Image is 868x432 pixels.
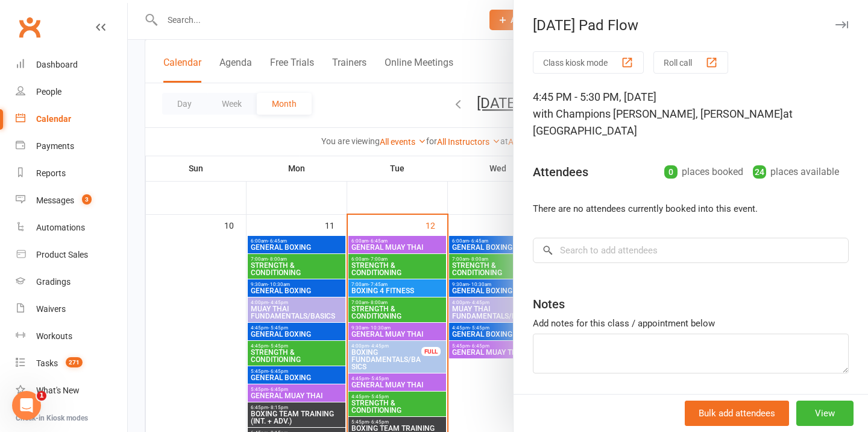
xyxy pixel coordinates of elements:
[16,296,127,323] a: Waivers
[36,358,58,368] div: Tasks
[36,386,80,395] div: What's New
[533,51,644,74] button: Class kiosk mode
[36,250,88,259] div: Product Sales
[533,238,849,263] input: Search to add attendees
[664,164,743,180] div: places booked
[16,51,127,78] a: Dashboard
[16,214,127,241] a: Automations
[533,89,849,139] div: 4:45 PM - 5:30 PM, [DATE]
[685,401,789,426] button: Bulk add attendees
[66,357,83,367] span: 271
[16,268,127,296] a: Gradings
[14,12,45,42] a: Clubworx
[36,168,66,178] div: Reports
[36,195,74,205] div: Messages
[82,194,92,205] span: 3
[753,165,766,179] div: 24
[16,133,127,160] a: Payments
[36,277,71,287] div: Gradings
[16,78,127,106] a: People
[753,164,839,180] div: places available
[533,164,588,180] div: Attendees
[514,17,868,34] div: [DATE] Pad Flow
[533,107,783,120] span: with Champions [PERSON_NAME], [PERSON_NAME]
[36,114,71,124] div: Calendar
[664,165,678,179] div: 0
[533,316,849,331] div: Add notes for this class / appointment below
[36,60,78,69] div: Dashboard
[36,141,74,151] div: Payments
[37,391,46,401] span: 1
[36,87,61,97] div: People
[796,401,854,426] button: View
[16,350,127,377] a: Tasks 271
[16,106,127,133] a: Calendar
[653,51,728,74] button: Roll call
[16,241,127,268] a: Product Sales
[533,296,565,313] div: Notes
[12,391,41,420] iframe: Intercom live chat
[16,377,127,404] a: What's New
[36,331,72,341] div: Workouts
[36,304,66,314] div: Waivers
[16,160,127,187] a: Reports
[36,223,85,232] div: Automations
[16,187,127,214] a: Messages 3
[16,323,127,350] a: Workouts
[533,202,849,216] li: There are no attendees currently booked into this event.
